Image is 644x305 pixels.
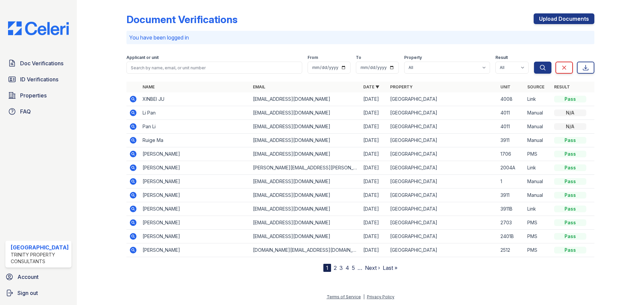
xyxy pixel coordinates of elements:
[363,84,379,89] a: Date ▼
[498,92,525,106] td: 4008
[498,161,525,175] td: 2004A
[3,286,74,300] a: Sign out
[140,188,250,202] td: [PERSON_NAME]
[387,188,498,202] td: [GEOGRAPHIC_DATA]
[361,175,387,188] td: [DATE]
[554,137,586,144] div: Pass
[308,55,318,60] label: From
[5,57,71,70] a: Doc Verifications
[387,120,498,134] td: [GEOGRAPHIC_DATA]
[498,147,525,161] td: 1706
[498,106,525,120] td: 4011
[365,264,380,271] a: Next ›
[361,161,387,175] td: [DATE]
[250,175,361,188] td: [EMAIL_ADDRESS][DOMAIN_NAME]
[140,216,250,230] td: [PERSON_NAME]
[525,175,551,188] td: Manual
[250,202,361,216] td: [EMAIL_ADDRESS][DOMAIN_NAME]
[534,13,594,24] a: Upload Documents
[126,62,302,74] input: Search by name, email, or unit number
[554,247,586,253] div: Pass
[11,243,69,251] div: [GEOGRAPHIC_DATA]
[500,84,511,89] a: Unit
[20,59,63,67] span: Doc Verifications
[361,120,387,134] td: [DATE]
[361,106,387,120] td: [DATE]
[140,147,250,161] td: [PERSON_NAME]
[250,230,361,243] td: [EMAIL_ADDRESS][DOMAIN_NAME]
[129,33,592,42] p: You have been logged in
[140,230,250,243] td: [PERSON_NAME]
[498,243,525,257] td: 2512
[140,161,250,175] td: [PERSON_NAME]
[5,105,71,118] a: FAQ
[20,91,47,99] span: Properties
[387,175,498,188] td: [GEOGRAPHIC_DATA]
[17,289,38,297] span: Sign out
[525,106,551,120] td: Manual
[525,147,551,161] td: PMS
[387,243,498,257] td: [GEOGRAPHIC_DATA]
[361,134,387,147] td: [DATE]
[250,92,361,106] td: [EMAIL_ADDRESS][DOMAIN_NAME]
[525,120,551,134] td: Manual
[554,96,586,102] div: Pass
[323,264,331,272] div: 1
[327,294,361,299] a: Terms of Service
[334,264,337,271] a: 2
[250,216,361,230] td: [EMAIL_ADDRESS][DOMAIN_NAME]
[5,73,71,86] a: ID Verifications
[525,92,551,106] td: Link
[356,55,361,60] label: To
[498,175,525,188] td: 1
[250,134,361,147] td: [EMAIL_ADDRESS][DOMAIN_NAME]
[498,202,525,216] td: 3911B
[250,106,361,120] td: [EMAIL_ADDRESS][DOMAIN_NAME]
[140,106,250,120] td: Li Pan
[387,147,498,161] td: [GEOGRAPHIC_DATA]
[495,55,508,60] label: Result
[554,109,586,116] div: N/A
[361,188,387,202] td: [DATE]
[20,107,31,116] span: FAQ
[253,84,265,89] a: Email
[554,123,586,130] div: N/A
[5,89,71,102] a: Properties
[525,134,551,147] td: Manual
[498,120,525,134] td: 4011
[498,188,525,202] td: 3911
[383,264,397,271] a: Last »
[140,120,250,134] td: Pan Li
[250,120,361,134] td: [EMAIL_ADDRESS][DOMAIN_NAME]
[361,92,387,106] td: [DATE]
[11,251,69,265] div: Trinity Property Consultants
[525,202,551,216] td: Link
[250,188,361,202] td: [EMAIL_ADDRESS][DOMAIN_NAME]
[345,264,349,271] a: 4
[126,13,237,25] div: Document Verifications
[527,84,544,89] a: Source
[140,202,250,216] td: [PERSON_NAME]
[250,243,361,257] td: [DOMAIN_NAME][EMAIL_ADDRESS][DOMAIN_NAME]
[140,243,250,257] td: [PERSON_NAME]
[554,151,586,157] div: Pass
[361,147,387,161] td: [DATE]
[140,175,250,188] td: [PERSON_NAME]
[387,230,498,243] td: [GEOGRAPHIC_DATA]
[367,294,394,299] a: Privacy Policy
[404,55,422,60] label: Property
[3,21,74,35] img: CE_Logo_Blue-a8612792a0a2168367f1c8372b55b34899dd931a85d93a1a3d3e32e68fde9ad4.png
[17,273,39,281] span: Account
[390,84,413,89] a: Property
[352,264,355,271] a: 5
[525,243,551,257] td: PMS
[140,134,250,147] td: Ruige Ma
[250,161,361,175] td: [PERSON_NAME][EMAIL_ADDRESS][PERSON_NAME][DOMAIN_NAME]
[554,192,586,199] div: Pass
[525,230,551,243] td: PMS
[387,134,498,147] td: [GEOGRAPHIC_DATA]
[554,84,570,89] a: Result
[387,161,498,175] td: [GEOGRAPHIC_DATA]
[143,84,155,89] a: Name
